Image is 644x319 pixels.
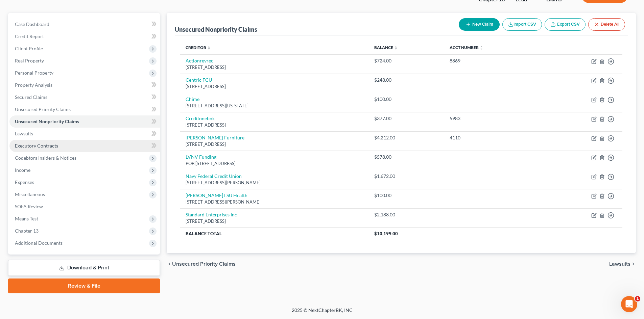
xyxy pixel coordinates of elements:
span: Unsecured Priority Claims [172,261,236,267]
a: Chime [186,96,199,102]
div: 5983 [450,115,537,122]
span: Property Analysis [15,82,52,88]
span: SOFA Review [15,204,43,209]
a: Actionrevrec [186,58,213,63]
span: Chapter 13 [15,228,39,234]
span: Lawsuits [15,131,33,136]
div: [STREET_ADDRESS] [186,122,363,128]
i: unfold_more [394,46,398,50]
div: $4,212.00 [374,134,439,141]
span: Executory Contracts [15,143,58,149]
a: Balance unfold_more [374,45,398,50]
i: unfold_more [479,46,483,50]
div: $100.00 [374,192,439,199]
span: $10,199.00 [374,231,398,236]
div: $1,672.00 [374,173,439,180]
i: chevron_right [630,261,636,267]
a: Case Dashboard [9,18,160,30]
div: $248.00 [374,77,439,83]
a: Executory Contracts [9,140,160,152]
div: Unsecured Nonpriority Claims [175,25,257,33]
div: $2,188.00 [374,211,439,218]
div: $100.00 [374,96,439,103]
a: Property Analysis [9,79,160,91]
a: Creditonebnk [186,115,215,121]
a: [PERSON_NAME] Furniture [186,135,244,140]
span: Client Profile [15,46,43,51]
a: Unsecured Priority Claims [9,103,160,115]
span: Secured Claims [15,94,47,100]
a: Centric FCU [186,77,212,83]
span: Income [15,167,30,173]
a: SOFA Review [9,201,160,213]
a: Navy Federal Credit Union [186,173,242,179]
span: Credit Report [15,33,44,39]
div: [STREET_ADDRESS][US_STATE] [186,103,363,109]
i: unfold_more [207,46,211,50]
div: [STREET_ADDRESS][PERSON_NAME] [186,180,363,186]
span: Lawsuits [609,261,630,267]
div: [STREET_ADDRESS] [186,141,363,148]
a: Standard Enterprises Inc [186,212,237,217]
div: $377.00 [374,115,439,122]
span: Additional Documents [15,240,63,246]
a: Creditor unfold_more [186,45,211,50]
a: Credit Report [9,30,160,43]
a: [PERSON_NAME] LSU Health [186,192,247,198]
span: Unsecured Nonpriority Claims [15,118,79,124]
span: Unsecured Priority Claims [15,106,71,112]
a: Review & File [8,278,160,293]
a: Unsecured Nonpriority Claims [9,115,160,128]
span: 1 [635,296,640,301]
div: [STREET_ADDRESS][PERSON_NAME] [186,199,363,205]
div: 8869 [450,57,537,64]
a: Export CSV [545,18,586,31]
div: [STREET_ADDRESS] [186,83,363,90]
a: Secured Claims [9,91,160,103]
div: POB [STREET_ADDRESS] [186,160,363,167]
div: 4110 [450,134,537,141]
div: $724.00 [374,57,439,64]
div: [STREET_ADDRESS] [186,64,363,71]
div: 2025 © NextChapterBK, INC [129,307,515,319]
div: $578.00 [374,154,439,160]
button: Delete All [588,18,625,31]
button: Import CSV [502,18,542,31]
a: Lawsuits [9,128,160,140]
span: Real Property [15,58,44,63]
button: chevron_left Unsecured Priority Claims [167,261,236,267]
span: Case Dashboard [15,21,49,27]
button: New Claim [459,18,500,31]
iframe: Intercom live chat [621,296,637,312]
div: [STREET_ADDRESS] [186,218,363,224]
span: Expenses [15,179,34,185]
button: Lawsuits chevron_right [609,261,636,267]
a: Acct Number unfold_more [450,45,483,50]
span: Miscellaneous [15,191,45,197]
a: Download & Print [8,260,160,276]
th: Balance Total [180,228,368,240]
span: Means Test [15,216,38,221]
span: Personal Property [15,70,53,76]
i: chevron_left [167,261,172,267]
a: LVNV Funding [186,154,216,160]
span: Codebtors Insiders & Notices [15,155,76,161]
